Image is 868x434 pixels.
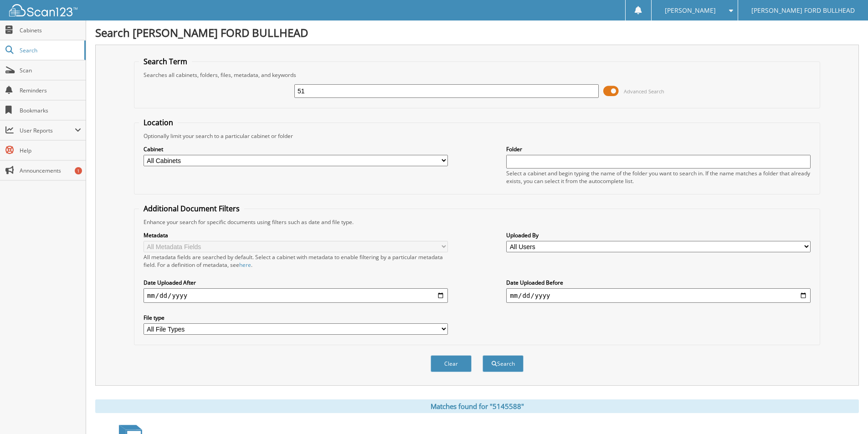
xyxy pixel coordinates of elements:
[75,167,82,174] div: 1
[95,25,859,40] h1: Search [PERSON_NAME] FORD BULLHEAD
[20,46,80,54] span: Search
[144,279,448,286] label: Date Uploaded After
[20,26,81,34] span: Cabinets
[506,145,811,153] label: Folder
[144,145,448,153] label: Cabinet
[139,117,178,128] legend: Location
[751,8,855,13] span: [PERSON_NAME] FORD BULLHEAD
[20,66,81,74] span: Scan
[822,390,868,434] iframe: Chat Widget
[144,314,448,322] label: File type
[9,4,77,16] img: scan123-logo-white.svg
[139,132,815,140] div: Optionally limit your search to a particular cabinet or folder
[624,88,664,95] span: Advanced Search
[139,204,244,214] legend: Additional Document Filters
[20,87,81,94] span: Reminders
[506,279,811,286] label: Date Uploaded Before
[506,288,811,303] input: end
[665,8,716,13] span: [PERSON_NAME]
[139,218,815,226] div: Enhance your search for specific documents using filters such as date and file type.
[20,147,81,154] span: Help
[506,231,811,239] label: Uploaded By
[239,261,251,269] a: here
[431,355,472,372] button: Clear
[144,231,448,239] label: Metadata
[20,127,75,134] span: User Reports
[139,71,815,79] div: Searches all cabinets, folders, files, metadata, and keywords
[20,167,81,174] span: Announcements
[139,56,192,66] legend: Search Term
[483,355,524,372] button: Search
[506,169,811,185] div: Select a cabinet and begin typing the name of the folder you want to search in. If the name match...
[144,288,448,303] input: start
[95,399,859,413] div: Matches found for "5145588"
[144,253,448,269] div: All metadata fields are searched by default. Select a cabinet with metadata to enable filtering b...
[20,107,81,114] span: Bookmarks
